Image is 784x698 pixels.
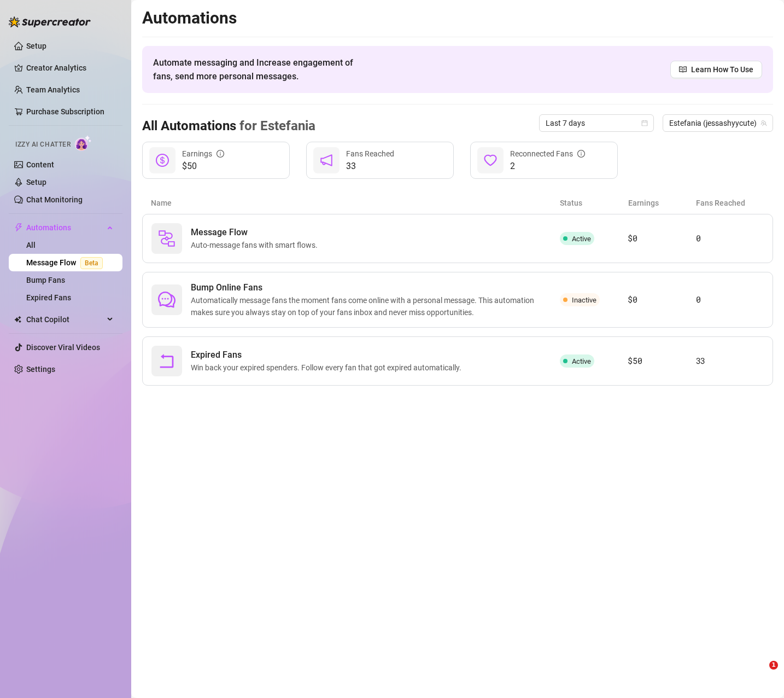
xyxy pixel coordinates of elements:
a: Team Analytics [26,85,80,94]
span: heart [484,154,497,167]
a: Chat Monitoring [26,195,83,204]
a: Learn How To Use [670,61,762,78]
span: for Estefania [236,118,315,133]
span: Win back your expired spenders. Follow every fan that got expired automatically. [191,362,466,374]
article: Name [151,197,560,209]
img: AI Chatter [75,135,92,151]
span: Bump Online Fans [191,281,560,294]
span: Automations [26,219,104,236]
article: 0 [696,293,764,306]
article: Earnings [628,197,697,209]
h2: Automations [142,8,773,28]
a: Message FlowBeta [26,258,107,267]
article: 33 [696,354,764,368]
span: Learn How To Use [691,63,753,75]
div: Reconnected Fans [510,148,585,160]
h3: All Automations [142,118,315,135]
span: 2 [510,160,585,173]
span: Inactive [572,296,596,304]
article: Status [560,197,628,209]
span: Auto-message fans with smart flows. [191,239,322,251]
span: 33 [346,160,394,173]
a: Setup [26,178,46,187]
span: calendar [641,120,648,126]
article: Fans Reached [696,197,764,209]
span: Beta [80,257,103,269]
a: Settings [26,365,55,374]
span: Last 7 days [546,115,647,131]
span: Estefania (jessashyycute) [669,115,767,131]
article: 0 [696,232,764,245]
span: dollar [156,154,169,167]
article: $0 [628,232,695,245]
img: logo-BBDzfeDw.svg [9,16,91,27]
span: comment [158,291,175,309]
span: Active [572,235,591,243]
span: info-circle [577,150,585,158]
span: Izzy AI Chatter [15,139,71,150]
span: Automatically message fans the moment fans come online with a personal message. This automation m... [191,294,560,318]
a: Purchase Subscription [26,107,104,116]
article: $50 [628,354,695,368]
span: notification [320,154,333,167]
span: rollback [158,352,175,370]
img: Chat Copilot [14,316,21,323]
div: Earnings [182,148,224,160]
span: 1 [769,661,778,670]
a: Setup [26,42,46,50]
span: Message Flow [191,226,322,239]
a: Content [26,160,54,169]
span: Automate messaging and Increase engagement of fans, send more personal messages. [153,56,364,83]
span: read [679,66,687,73]
a: Discover Viral Videos [26,343,100,352]
span: $50 [182,160,224,173]
a: Creator Analytics [26,59,114,77]
span: Fans Reached [346,149,394,158]
img: svg%3e [158,230,175,247]
span: Chat Copilot [26,311,104,328]
article: $0 [628,293,695,306]
span: Active [572,357,591,365]
a: All [26,241,36,249]
a: Expired Fans [26,293,71,302]
span: info-circle [217,150,224,158]
span: team [760,120,767,126]
a: Bump Fans [26,276,65,284]
span: Expired Fans [191,348,466,362]
iframe: Intercom live chat [747,661,773,687]
span: thunderbolt [14,223,23,232]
